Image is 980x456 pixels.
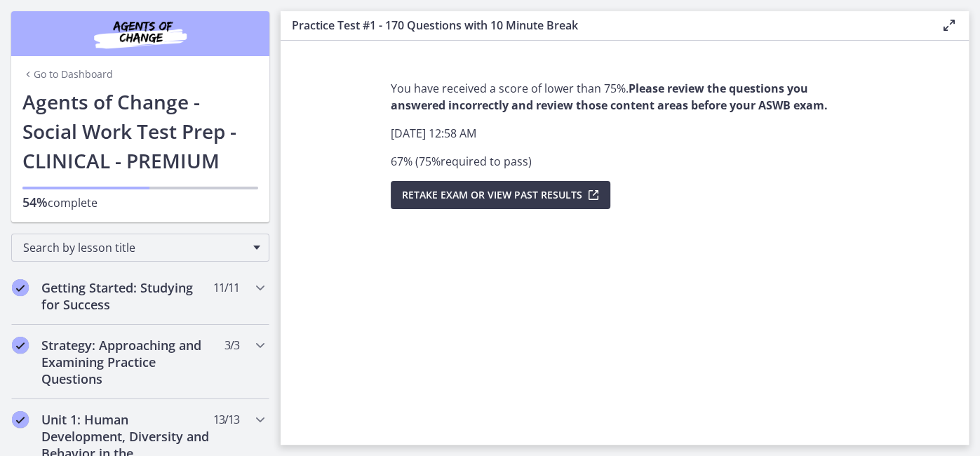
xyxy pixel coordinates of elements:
[41,279,213,313] h2: Getting Started: Studying for Success
[23,240,246,255] span: Search by lesson title
[213,279,239,296] span: 11 / 11
[22,87,258,175] h1: Agents of Change - Social Work Test Prep - CLINICAL - PREMIUM
[402,187,582,203] span: Retake Exam OR View Past Results
[391,181,610,209] button: Retake Exam OR View Past Results
[56,17,224,51] img: Agents of Change Social Work Test Prep
[391,126,476,141] span: [DATE] 12:58 AM
[12,411,29,428] i: Completed
[391,80,859,114] p: You have received a score of lower than 75%.
[41,337,213,387] h2: Strategy: Approaching and Examining Practice Questions
[292,17,918,34] h3: Practice Test #1 - 170 Questions with 10 Minute Break
[12,337,29,354] i: Completed
[11,234,269,262] div: Search by lesson title
[12,279,29,296] i: Completed
[391,154,532,169] span: 67 % ( 75 % required to pass )
[213,411,239,428] span: 13 / 13
[22,67,113,81] a: Go to Dashboard
[224,337,239,354] span: 3 / 3
[22,194,258,211] p: complete
[22,194,48,210] span: 54%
